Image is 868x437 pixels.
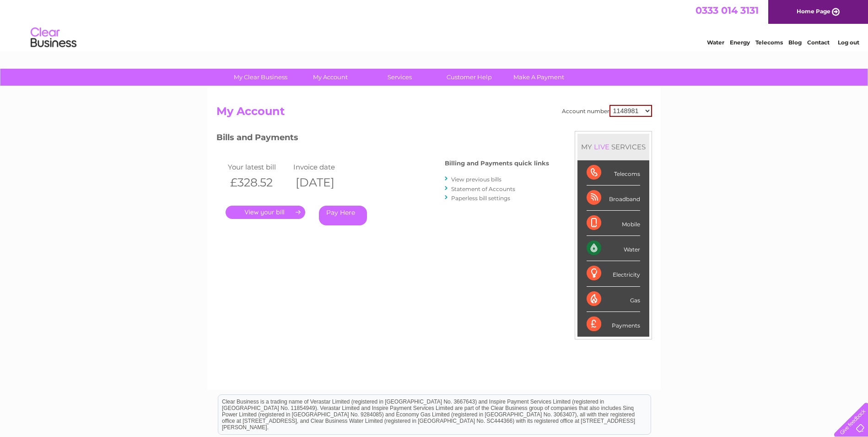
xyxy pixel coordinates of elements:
[587,211,640,236] div: Mobile
[587,236,640,261] div: Water
[445,160,549,167] h4: Billing and Payments quick links
[562,105,652,117] div: Account number
[838,39,859,46] a: Log out
[592,142,611,151] div: LIVE
[707,39,724,46] a: Water
[218,5,651,44] div: Clear Business is a trading name of Verastar Limited (registered in [GEOGRAPHIC_DATA] No. 3667643...
[587,287,640,312] div: Gas
[292,69,368,86] a: My Account
[587,160,640,186] div: Telecoms
[291,161,357,173] td: Invoice date
[319,206,367,225] a: Pay Here
[501,69,577,86] a: Make A Payment
[226,161,291,173] td: Your latest bill
[216,131,549,147] h3: Bills and Payments
[226,173,291,192] th: £328.52
[755,39,783,46] a: Telecoms
[807,39,830,46] a: Contact
[226,206,305,219] a: .
[451,176,501,183] a: View previous bills
[223,69,298,86] a: My Clear Business
[587,312,640,337] div: Payments
[30,24,77,52] img: logo.png
[291,173,357,192] th: [DATE]
[216,105,652,122] h2: My Account
[577,134,649,160] div: MY SERVICES
[695,5,759,16] a: 0333 014 3131
[730,39,750,46] a: Energy
[431,69,507,86] a: Customer Help
[587,186,640,211] div: Broadband
[587,261,640,286] div: Electricity
[451,195,510,202] a: Paperless bill settings
[362,69,437,86] a: Services
[451,186,515,192] a: Statement of Accounts
[788,39,802,46] a: Blog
